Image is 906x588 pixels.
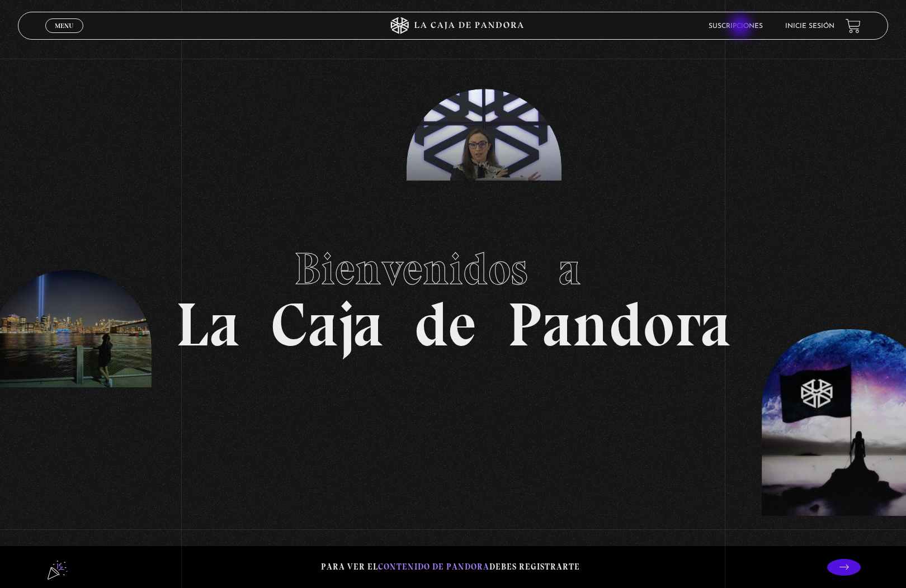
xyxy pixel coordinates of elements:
span: Cerrar [51,32,78,40]
span: Menu [55,22,73,29]
a: Inicie sesión [785,23,834,30]
a: View your shopping cart [846,18,861,34]
a: Suscripciones [709,23,763,30]
span: Bienvenidos a [294,242,612,296]
span: contenido de Pandora [378,562,489,572]
h1: La Caja de Pandora [176,233,731,355]
p: Para ver el debes registrarte [321,559,580,575]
